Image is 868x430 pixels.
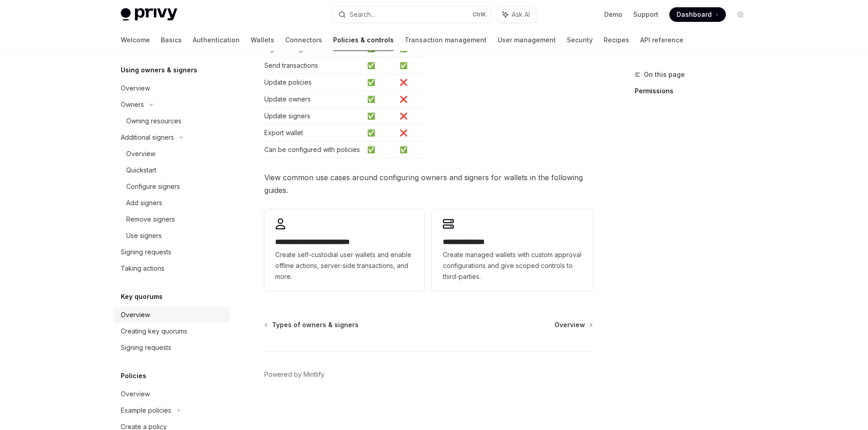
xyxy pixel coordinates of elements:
a: Signing requests [113,244,230,260]
span: Overview [555,320,585,329]
a: Add signers [113,195,230,211]
a: Quickstart [113,162,230,178]
span: Dashboard [677,10,712,19]
div: Overview [121,309,150,320]
td: ✅ [364,108,396,125]
td: ❌ [396,125,425,142]
td: ✅ [364,125,396,142]
a: Use signers [113,228,230,244]
div: Add signers [126,197,162,208]
a: Creating key quorums [113,323,230,339]
div: Example policies [121,405,171,416]
a: Powered by Mintlify [264,370,324,379]
div: Search... [349,9,375,20]
a: Recipes [604,29,629,51]
div: Owners [121,99,144,110]
span: Create self-custodial user wallets and enable offline actions, server-side transactions, and more. [275,249,414,282]
div: Signing requests [121,247,171,258]
div: Use signers [126,230,162,241]
a: Basics [161,29,182,51]
div: Creating key quorums [121,326,187,337]
td: Update policies [264,74,364,91]
td: ❌ [396,108,425,125]
div: Remove signers [126,214,175,225]
a: Policies & controls [333,29,394,51]
span: View common use cases around configuring owners and signers for wallets in the following guides. [264,171,593,197]
a: Support [633,10,658,19]
span: On this page [644,69,685,80]
td: Can be configured with policies [264,142,364,158]
a: **** **** *****Create managed wallets with custom approval configurations and give scoped control... [432,209,592,291]
div: Quickstart [126,165,156,176]
td: ✅ [396,57,425,74]
a: Types of owners & signers [265,320,359,329]
td: ✅ [364,74,396,91]
a: Security [567,29,593,51]
a: Owning resources [113,113,230,129]
td: ✅ [364,57,396,74]
button: Ask AI [496,6,536,23]
td: ✅ [364,142,396,158]
span: Ctrl K [473,11,486,18]
div: Taking actions [121,263,164,274]
a: Demo [604,10,622,19]
td: ✅ [364,91,396,108]
a: Signing requests [113,339,230,356]
a: Permissions [635,84,755,98]
span: Create managed wallets with custom approval configurations and give scoped controls to third-part... [443,249,581,282]
a: Overview [113,80,230,96]
td: Update owners [264,91,364,108]
a: Dashboard [669,7,726,22]
td: Send transactions [264,57,364,74]
div: Overview [121,83,150,94]
a: Taking actions [113,260,230,277]
span: Types of owners & signers [272,320,359,329]
a: Overview [113,307,230,323]
h5: Policies [121,370,146,381]
div: Owning resources [126,116,181,126]
td: ❌ [396,91,425,108]
a: Overview [555,320,592,329]
img: light logo [121,8,177,21]
div: Additional signers [121,132,174,143]
td: ❌ [396,74,425,91]
td: Export wallet [264,125,364,142]
td: Update signers [264,108,364,125]
div: Signing requests [121,342,171,353]
h5: Using owners & signers [121,65,197,76]
div: Overview [126,148,155,159]
a: Authentication [193,29,240,51]
a: Configure signers [113,178,230,195]
a: Welcome [121,29,150,51]
a: Transaction management [405,29,487,51]
a: Remove signers [113,211,230,228]
a: Overview [113,386,230,402]
div: Overview [121,389,150,400]
span: Ask AI [512,10,530,19]
button: Toggle dark mode [733,7,748,22]
td: ✅ [396,142,425,158]
button: Search...CtrlK [332,6,492,23]
a: Wallets [251,29,274,51]
h5: Key quorums [121,291,163,302]
a: Connectors [285,29,322,51]
a: API reference [640,29,683,51]
a: Overview [113,146,230,162]
div: Configure signers [126,181,180,192]
a: User management [498,29,556,51]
